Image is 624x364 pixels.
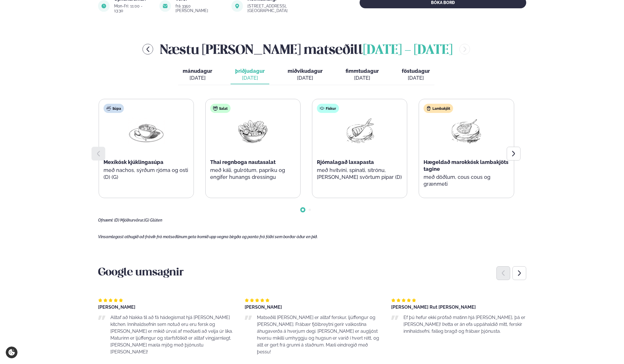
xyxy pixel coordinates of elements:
[341,118,378,144] img: Fish.png
[210,167,296,181] p: með káli, gulrótum, papriku og engifer hunangs dressingu
[235,75,265,81] div: [DATE]
[106,106,111,111] img: soup.svg
[320,106,324,111] img: fish.svg
[302,209,304,211] span: Go to slide 1
[247,7,328,14] a: link
[114,218,144,222] span: (D) Mjólkurvörur,
[110,315,233,355] span: Alltaf að hlakka til að fá hádegismat hjá [PERSON_NAME] kitchen. Innihaldsefnin sem notuð eru eru...
[213,106,218,111] img: salad.svg
[178,65,217,84] button: mánudagur [DATE]
[98,266,526,280] h3: Google umsagnir
[231,0,243,12] img: image alt
[183,75,212,81] div: [DATE]
[159,0,171,12] img: image alt
[98,218,113,222] span: Ofnæmi:
[98,0,110,12] img: image alt
[496,266,510,280] div: Previous slide
[144,218,162,222] span: (G) Glúten
[424,104,453,113] div: Lambakjöt
[247,4,328,13] div: [STREET_ADDRESS], [GEOGRAPHIC_DATA]
[6,347,17,358] a: Cookie settings
[104,159,163,165] span: Mexíkósk kjúklingasúpa
[424,174,509,187] p: með döðlum, cous cous og grænmeti
[231,65,269,84] button: þriðjudagur [DATE]
[183,68,212,74] span: mánudagur
[235,118,271,144] img: Salad.png
[402,75,430,81] div: [DATE]
[283,65,327,84] button: miðvikudagur [DATE]
[512,266,526,280] div: Next slide
[402,68,430,74] span: föstudagur
[448,118,485,144] img: Lamb-Meat.png
[245,305,380,310] div: [PERSON_NAME]
[210,104,231,113] div: Salat
[309,209,311,211] span: Go to slide 2
[104,167,189,181] p: með nachos, sýrðum rjóma og osti (D) (G)
[114,4,153,13] div: Mon-Fri: 11:00 - 13:30
[257,315,379,355] span: Matseðill [PERSON_NAME] er alltaf ferskur, ljúffengur og [PERSON_NAME]. Frábær fjölbreytni gerir ...
[143,44,153,54] button: menu-btn-left
[426,106,431,111] img: Lamb.svg
[317,167,402,181] p: með hvítvíni, spínati, sítrónu, [PERSON_NAME] svörtum pipar (D)
[363,44,453,57] span: [DATE] - [DATE]
[403,314,526,335] p: Ef þú hefur ekki prófað matinn hjá [PERSON_NAME], þá er [PERSON_NAME]! Þetta er án efa uppáhaldið...
[346,68,379,74] span: fimmtudagur
[98,305,233,310] div: [PERSON_NAME]
[98,234,318,239] span: Vinsamlegast athugið að frávik frá matseðlinum geta komið upp vegna birgða og panta frá fólki sem...
[235,68,265,74] span: þriðjudagur
[288,68,323,74] span: miðvikudagur
[391,305,526,310] div: [PERSON_NAME] Rut [PERSON_NAME]
[210,159,276,165] span: Thai regnboga nautasalat
[459,44,470,54] button: menu-btn-right
[288,75,323,81] div: [DATE]
[346,75,379,81] div: [DATE]
[160,40,453,58] h2: Næstu [PERSON_NAME] matseðill
[424,159,508,172] span: Hægeldað marokkósk lambakjöts tagine
[317,159,374,165] span: Rjómalagað laxapasta
[104,104,124,113] div: Súpa
[397,65,434,84] button: föstudagur [DATE]
[317,104,339,113] div: Fiskur
[128,118,165,144] img: Soup.png
[341,65,383,84] button: fimmtudagur [DATE]
[175,4,225,13] div: frá 3350 [PERSON_NAME]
